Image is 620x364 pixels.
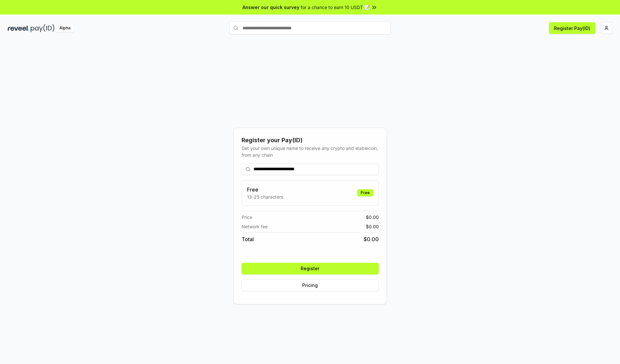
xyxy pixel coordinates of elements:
[242,263,379,274] button: Register
[242,214,252,221] span: Price
[243,4,299,11] span: Answer our quick survey
[366,223,379,230] span: $ 0.00
[364,235,379,243] span: $ 0.00
[301,4,370,11] span: for a chance to earn 10 USDT 📝
[242,235,254,243] span: Total
[366,214,379,221] span: $ 0.00
[357,189,373,196] div: Free
[247,193,283,200] p: 13-25 characters
[31,24,55,32] img: pay_id
[242,280,379,291] button: Pricing
[549,22,595,34] button: Register Pay(ID)
[242,136,379,145] div: Register your Pay(ID)
[242,145,379,158] div: Get your own unique name to receive any crypto and stablecoin, from any chain
[242,223,268,230] span: Network fee
[247,186,283,193] h3: Free
[56,24,74,32] div: Alpha
[8,24,29,32] img: reveel_dark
